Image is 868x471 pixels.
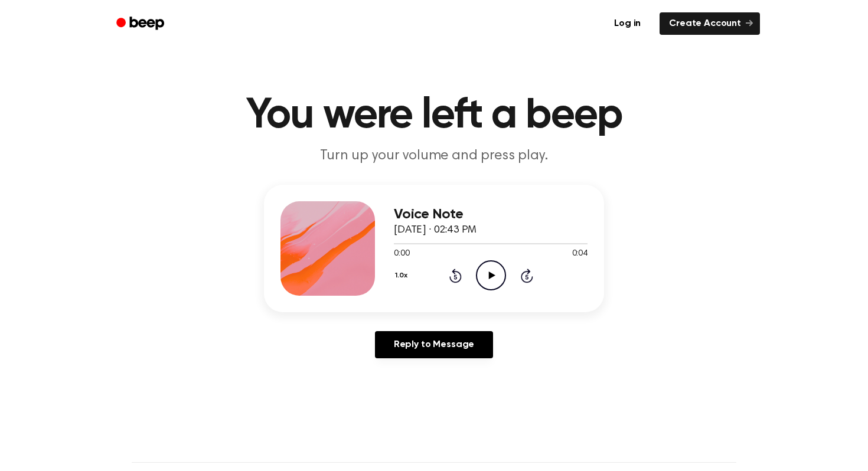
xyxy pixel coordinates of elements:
a: Log in [602,10,652,37]
span: 0:00 [394,248,409,260]
a: Create Account [660,12,760,35]
span: 0:04 [572,248,588,260]
h1: You were left a beep [132,94,736,137]
p: Turn up your volume and press play. [207,146,661,166]
button: 1.0x [394,266,412,286]
span: [DATE] · 02:43 PM [394,225,477,235]
h3: Voice Note [394,207,588,223]
a: Beep [108,12,175,35]
a: Reply to Message [375,331,493,358]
